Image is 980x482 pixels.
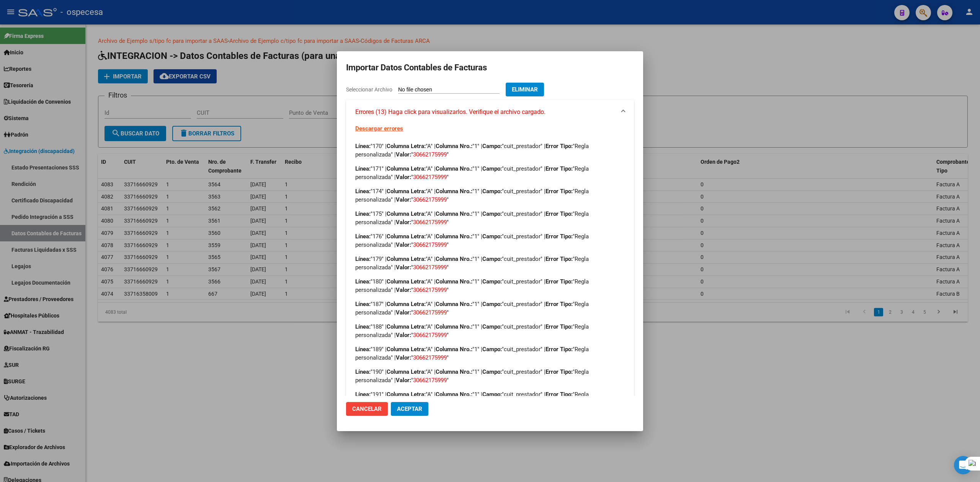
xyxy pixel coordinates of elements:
[436,323,472,330] strong: Columna Nro.:
[355,164,625,181] p: "171" | "A" | "1" | "cuit_prestador" | "Regla personalizada" | " "
[482,188,502,195] strong: Campo:
[355,278,371,285] strong: Línea:
[396,354,411,361] strong: Valor:
[436,368,472,375] strong: Columna Nro.:
[346,60,634,75] h2: Importar Datos Contables de Facturas
[436,233,472,240] strong: Columna Nro.:
[482,391,502,398] strong: Campo:
[413,196,447,203] span: 30662175999
[506,83,544,96] button: Eliminar
[436,301,472,308] strong: Columna Nro.:
[346,124,634,441] div: Errores (13) Haga click para visualizarlos. Verifique el archivo cargado.
[546,391,573,398] strong: Error Tipo:
[355,301,371,308] strong: Línea:
[413,287,447,293] span: 30662175999
[482,278,502,285] strong: Campo:
[355,346,371,353] strong: Línea:
[546,165,573,172] strong: Error Tipo:
[355,143,371,150] strong: Línea:
[346,86,392,93] span: Seleccionar Archivo
[436,256,472,262] strong: Columna Nro.:
[352,405,382,412] span: Cancelar
[482,233,502,240] strong: Campo:
[387,278,426,285] strong: Columna Letra:
[546,368,573,375] strong: Error Tipo:
[413,332,447,339] span: 30662175999
[355,210,625,226] p: "175" | "A" | "1" | "cuit_prestador" | "Regla personalizada" | " "
[355,322,625,339] p: "188" | "A" | "1" | "cuit_prestador" | "Regla personalizada" | " "
[396,241,411,248] strong: Valor:
[355,188,371,195] strong: Línea:
[396,309,411,316] strong: Valor:
[436,165,472,172] strong: Columna Nro.:
[387,323,426,330] strong: Columna Letra:
[436,391,472,398] strong: Columna Nro.:
[436,278,472,285] strong: Columna Nro.:
[546,301,573,308] strong: Error Tipo:
[355,142,625,159] p: "170" | "A" | "1" | "cuit_prestador" | "Regla personalizada" | " "
[355,277,625,294] p: "180" | "A" | "1" | "cuit_prestador" | "Regla personalizada" | " "
[413,219,447,226] span: 30662175999
[413,241,447,248] span: 30662175999
[355,210,371,217] strong: Línea:
[436,143,472,150] strong: Columna Nro.:
[436,346,472,353] strong: Columna Nro.:
[387,391,426,398] strong: Columna Letra:
[355,368,371,375] strong: Línea:
[546,188,573,195] strong: Error Tipo:
[355,125,403,132] a: Descargar errores
[355,300,625,317] p: "187" | "A" | "1" | "cuit_prestador" | "Regla personalizada" | " "
[413,309,447,316] span: 30662175999
[396,377,411,384] strong: Valor:
[387,256,426,262] strong: Columna Letra:
[355,323,371,330] strong: Línea:
[355,345,625,362] p: "189" | "A" | "1" | "cuit_prestador" | "Regla personalizada" | " "
[396,174,411,181] strong: Valor:
[413,151,447,158] span: 30662175999
[355,368,625,384] p: "190" | "A" | "1" | "cuit_prestador" | "Regla personalizada" | " "
[413,354,447,361] span: 30662175999
[396,151,411,158] strong: Valor:
[346,100,634,124] mat-expansion-panel-header: Errores (13) Haga click para visualizarlos. Verifique el archivo cargado.
[546,233,573,240] strong: Error Tipo:
[482,323,502,330] strong: Campo:
[482,346,502,353] strong: Campo:
[546,210,573,217] strong: Error Tipo:
[396,332,411,339] strong: Valor:
[355,255,625,272] p: "179" | "A" | "1" | "cuit_prestador" | "Regla personalizada" | " "
[397,405,422,412] span: Aceptar
[413,377,447,384] span: 30662175999
[546,143,573,150] strong: Error Tipo:
[436,188,472,195] strong: Columna Nro.:
[396,287,411,293] strong: Valor:
[387,346,426,353] strong: Columna Letra:
[355,165,371,172] strong: Línea:
[954,456,972,474] div: Open Intercom Messenger
[512,86,538,93] span: Eliminar
[396,219,411,226] strong: Valor:
[387,210,426,217] strong: Columna Letra:
[387,233,426,240] strong: Columna Letra:
[482,143,502,150] strong: Campo:
[482,256,502,262] strong: Campo:
[387,188,426,195] strong: Columna Letra:
[355,391,371,398] strong: Línea:
[355,232,625,249] p: "176" | "A" | "1" | "cuit_prestador" | "Regla personalizada" | " "
[546,278,573,285] strong: Error Tipo:
[482,301,502,308] strong: Campo:
[436,210,472,217] strong: Columna Nro.:
[546,256,573,262] strong: Error Tipo:
[355,107,546,117] span: Errores (13) Haga click para visualizarlos. Verifique el archivo cargado.
[396,264,411,271] strong: Valor:
[355,256,371,262] strong: Línea:
[355,390,625,407] p: "191" | "A" | "1" | "cuit_prestador" | "Regla personalizada" | " "
[355,187,625,204] p: "174" | "A" | "1" | "cuit_prestador" | "Regla personalizada" | " "
[387,301,426,308] strong: Columna Letra:
[482,165,502,172] strong: Campo:
[396,196,411,203] strong: Valor:
[482,210,502,217] strong: Campo:
[346,402,388,416] button: Cancelar
[387,165,426,172] strong: Columna Letra:
[482,368,502,375] strong: Campo:
[546,346,573,353] strong: Error Tipo:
